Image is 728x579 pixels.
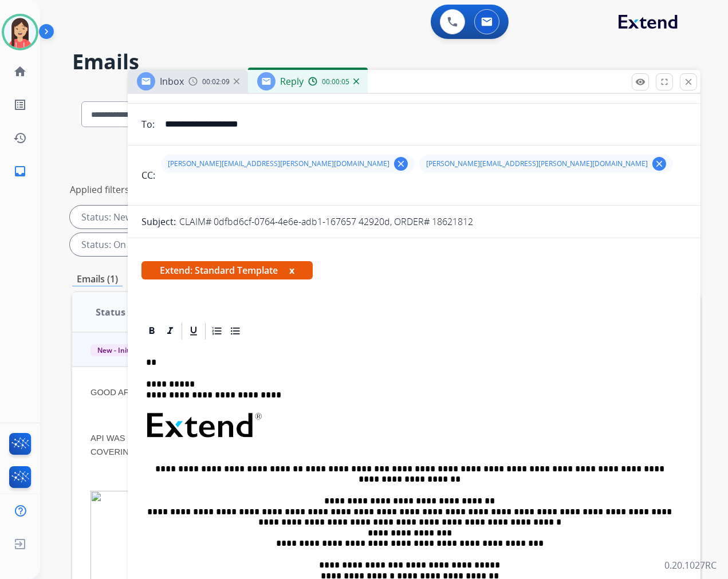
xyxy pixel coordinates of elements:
mat-icon: remove_red_eye [635,77,646,87]
span: Reply [280,75,304,88]
mat-icon: history [13,131,27,145]
mat-icon: inbox [13,164,27,178]
mat-icon: fullscreen [659,77,670,87]
img: avatar [4,16,36,48]
h2: Emails [72,50,701,73]
mat-icon: clear [396,159,406,169]
span: New - Initial [90,344,144,356]
p: Applied filters: [70,183,132,196]
div: Ordered List [208,322,226,340]
span: 00:00:05 [322,77,349,86]
mat-icon: close [683,77,694,87]
p: To: [141,117,155,131]
span: Extend: Standard Template [141,261,313,279]
span: [PERSON_NAME][EMAIL_ADDRESS][PERSON_NAME][DOMAIN_NAME] [168,159,389,168]
div: Underline [185,322,202,340]
span: 00:02:09 [202,77,230,86]
div: Bullet List [227,322,244,340]
p: CLAIM# 0dfbd6cf-0764-4e6e-adb1-167657 42920d, ORDER# 18621812 [179,215,473,229]
mat-icon: home [13,65,27,78]
p: Emails (1) [72,272,123,286]
div: Bold [143,322,160,340]
button: x [289,263,294,277]
p: 0.20.1027RC [664,558,717,572]
div: Status: On Hold - Pending Parts [70,233,245,256]
span: Inbox [160,75,184,88]
span: Status [96,305,125,319]
span: [PERSON_NAME][EMAIL_ADDRESS][PERSON_NAME][DOMAIN_NAME] [426,159,648,168]
mat-icon: list_alt [13,98,27,112]
p: CC: [141,168,155,182]
p: Subject: [141,215,176,229]
div: Status: New - Initial [70,206,191,229]
span: GOOD AFTERNOON, [90,388,173,397]
div: Italic [162,322,179,340]
span: API WAS SENT OVER FOR THE ***FTBD DRAWERS*** TECH ADDON THE ***HEADBOARD*** PLEASE REVIEW AND IF ... [90,434,555,456]
mat-icon: clear [654,159,664,169]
